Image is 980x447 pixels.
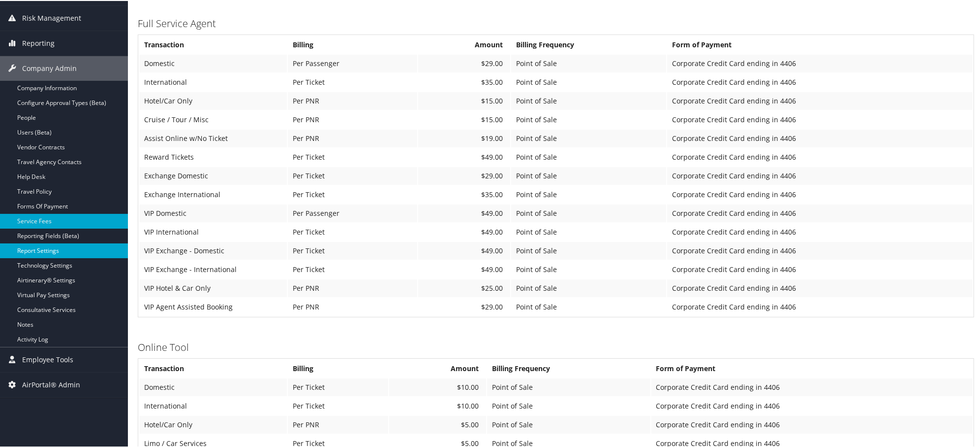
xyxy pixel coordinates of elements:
td: Point of Sale [511,54,666,71]
td: $10.00 [389,396,486,414]
td: Point of Sale [511,260,666,277]
td: Corporate Credit Card ending in 4406 [667,110,973,128]
td: Point of Sale [487,415,650,433]
td: Reward Tickets [139,147,287,165]
th: Billing [288,359,388,377]
td: Corporate Credit Card ending in 4406 [667,241,973,259]
h3: Online Tool [138,340,974,353]
td: Point of Sale [487,396,650,414]
td: Point of Sale [511,278,666,296]
td: International [139,396,287,414]
h3: Full Service Agent [138,16,974,30]
td: Corporate Credit Card ending in 4406 [667,260,973,277]
td: Point of Sale [511,185,666,203]
td: Hotel/Car Only [139,415,287,433]
td: Assist Online w/No Ticket [139,129,287,146]
td: Point of Sale [511,72,666,90]
td: Per Ticket [288,185,417,203]
td: Per Ticket [288,72,417,90]
td: Point of Sale [487,378,650,395]
td: Per Ticket [288,166,417,184]
td: Point of Sale [511,204,666,221]
td: $25.00 [418,278,510,296]
td: Exchange Domestic [139,166,287,184]
th: Transaction [139,359,287,377]
td: Corporate Credit Card ending in 4406 [667,278,973,296]
td: VIP Exchange - International [139,260,287,277]
td: Corporate Credit Card ending in 4406 [651,378,973,395]
td: $35.00 [418,185,510,203]
td: Corporate Credit Card ending in 4406 [667,91,973,109]
td: $15.00 [418,91,510,109]
td: Per Ticket [288,378,388,395]
td: Corporate Credit Card ending in 4406 [667,147,973,165]
td: Per PNR [288,415,388,433]
td: Corporate Credit Card ending in 4406 [667,222,973,240]
td: VIP International [139,222,287,240]
th: Amount [418,35,510,53]
td: $49.00 [418,204,510,221]
td: Corporate Credit Card ending in 4406 [667,54,973,71]
td: $49.00 [418,241,510,259]
td: Per Passenger [288,54,417,71]
td: International [139,72,287,90]
td: Corporate Credit Card ending in 4406 [651,396,973,414]
td: Per Ticket [288,396,388,414]
th: Billing Frequency [511,35,666,53]
th: Billing [288,35,417,53]
td: $49.00 [418,147,510,165]
td: Per PNR [288,278,417,296]
td: $49.00 [418,222,510,240]
th: Form of Payment [667,35,973,53]
td: Corporate Credit Card ending in 4406 [651,415,973,433]
th: Billing Frequency [487,359,650,377]
th: Form of Payment [651,359,973,377]
th: Transaction [139,35,287,53]
th: Amount [389,359,486,377]
span: AirPortal® Admin [22,372,80,396]
td: Point of Sale [511,166,666,184]
td: Point of Sale [511,297,666,315]
td: Per PNR [288,297,417,315]
td: $15.00 [418,110,510,128]
td: Corporate Credit Card ending in 4406 [667,204,973,221]
td: $29.00 [418,166,510,184]
td: Exchange International [139,185,287,203]
td: Corporate Credit Card ending in 4406 [667,185,973,203]
td: VIP Exchange - Domestic [139,241,287,259]
td: $49.00 [418,260,510,277]
td: Point of Sale [511,147,666,165]
td: Point of Sale [511,241,666,259]
td: Per PNR [288,129,417,146]
td: Point of Sale [511,110,666,128]
td: Corporate Credit Card ending in 4406 [667,129,973,146]
td: VIP Hotel & Car Only [139,278,287,296]
td: $29.00 [418,297,510,315]
td: Corporate Credit Card ending in 4406 [667,166,973,184]
td: Domestic [139,378,287,395]
td: Per Ticket [288,147,417,165]
td: Point of Sale [511,129,666,146]
td: $19.00 [418,129,510,146]
td: Point of Sale [511,222,666,240]
td: $35.00 [418,72,510,90]
span: Reporting [22,30,55,55]
td: $29.00 [418,54,510,71]
td: Per Ticket [288,222,417,240]
td: VIP Domestic [139,204,287,221]
td: $5.00 [389,415,486,433]
span: Risk Management [22,5,81,30]
span: Company Admin [22,55,77,80]
td: Per Ticket [288,241,417,259]
td: Per Ticket [288,260,417,277]
td: Per Passenger [288,204,417,221]
td: Per PNR [288,91,417,109]
td: Point of Sale [511,91,666,109]
td: Domestic [139,54,287,71]
td: VIP Agent Assisted Booking [139,297,287,315]
span: Employee Tools [22,346,73,371]
td: Cruise / Tour / Misc [139,110,287,128]
td: Corporate Credit Card ending in 4406 [667,297,973,315]
td: Hotel/Car Only [139,91,287,109]
td: Per PNR [288,110,417,128]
